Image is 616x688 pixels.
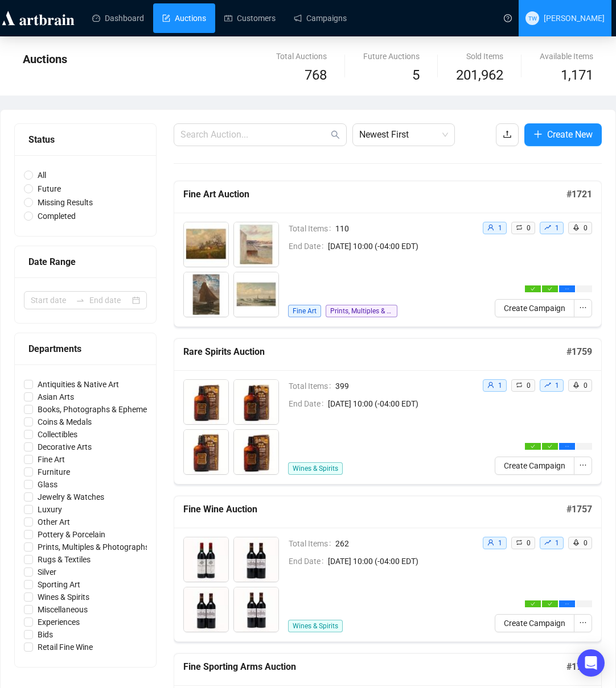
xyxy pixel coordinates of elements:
span: Create New [547,127,593,142]
span: Decorative Arts [33,441,96,453]
span: Newest First [359,124,448,146]
a: Fine Wine Auction#1757Total Items262End Date[DATE] 10:00 (-04:00 EDT)Wines & Spiritsuser1retweet0... [174,496,602,642]
span: Future [33,183,65,195]
span: ellipsis [579,461,587,469]
h5: Rare Spirits Auction [183,345,566,359]
span: 5 [412,67,420,83]
span: Rugs & Textiles [33,553,95,566]
span: 0 [527,539,531,547]
div: Departments [28,342,142,356]
span: 768 [305,67,327,83]
span: Antiquities & Native Art [33,378,124,391]
span: [PERSON_NAME] [544,14,605,23]
button: Create Campaign [495,457,574,475]
span: Missing Results [33,196,97,209]
a: Fine Art Auction#1721Total Items110End Date[DATE] 10:00 (-04:00 EDT)Fine ArtPrints, Multiples & P... [174,181,602,327]
span: Coins & Medals [33,416,96,428]
span: Jewelry & Watches [33,491,109,503]
span: retweet [516,382,523,388]
span: rise [544,382,551,388]
span: Books, Photographs & Ephemera [33,403,159,416]
span: rocket [573,224,580,231]
input: Start date [31,294,71,306]
span: 1 [555,224,559,232]
span: check [531,287,535,291]
div: Date Range [28,255,142,269]
span: 1,171 [561,65,593,86]
span: Asian Arts [33,391,79,403]
span: check [531,444,535,449]
span: 0 [527,382,531,389]
span: Total Items [289,222,335,235]
span: Prints, Multiples & Photographs [326,305,397,317]
span: 1 [555,382,559,389]
button: Create Campaign [495,614,574,632]
span: 0 [527,224,531,232]
span: swap-right [76,296,85,305]
a: Auctions [162,3,206,33]
span: ellipsis [565,444,569,449]
span: [DATE] 10:00 (-04:00 EDT) [328,555,483,567]
span: check [548,602,552,606]
span: rocket [573,539,580,546]
span: Pottery & Porcelain [33,528,110,541]
span: 262 [335,537,483,550]
span: Furniture [33,466,75,478]
h5: # 1759 [566,345,592,359]
span: check [531,602,535,606]
span: Wines & Spirits [288,620,343,632]
span: ellipsis [579,304,587,312]
span: 399 [335,380,483,392]
span: ellipsis [565,287,569,291]
span: 1 [498,224,502,232]
span: Fine Art [288,305,321,317]
span: upload [503,130,512,139]
span: 0 [584,224,588,232]
span: question-circle [504,14,512,22]
img: 8002_1.jpg [234,380,278,424]
span: 110 [335,222,483,235]
h5: Fine Art Auction [183,188,566,201]
img: 3004_1.jpg [234,272,278,317]
img: 3001_1.jpg [184,222,228,267]
button: Create New [524,123,602,146]
a: Dashboard [92,3,144,33]
span: Wines & Spirits [33,591,94,603]
span: Bids [33,628,58,641]
span: All [33,169,51,181]
img: 7003_1.jpg [184,587,228,632]
span: [DATE] 10:00 (-04:00 EDT) [328,240,483,252]
span: End Date [289,240,328,252]
img: 7001_1.jpg [184,537,228,582]
span: Glass [33,478,62,491]
span: TW [528,13,537,22]
img: 7004_1.jpg [234,587,278,632]
span: rocket [573,382,580,388]
span: Prints, Multiples & Photographs [33,541,154,553]
span: check [548,287,552,291]
span: user [487,224,494,231]
span: Luxury [33,503,67,516]
span: Create Campaign [504,617,565,629]
button: Create Campaign [495,299,574,317]
span: to [76,296,85,305]
span: End Date [289,397,328,410]
h5: Fine Wine Auction [183,503,566,516]
span: Total Items [289,537,335,550]
span: 0 [584,382,588,389]
span: Create Campaign [504,302,565,314]
span: user [487,539,494,546]
span: [DATE] 10:00 (-04:00 EDT) [328,397,483,410]
span: 201,962 [456,65,503,86]
span: 1 [498,382,502,389]
span: Completed [33,210,80,222]
img: 7002_1.jpg [234,537,278,582]
div: Total Auctions [276,50,327,63]
h5: # 1763 [566,660,592,674]
span: rise [544,224,551,231]
span: Wines & Spirits [288,462,343,475]
img: 3003_1.jpg [184,272,228,317]
span: Silver [33,566,61,578]
img: 8001_1.jpg [184,380,228,424]
span: Sporting Art [33,578,85,591]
